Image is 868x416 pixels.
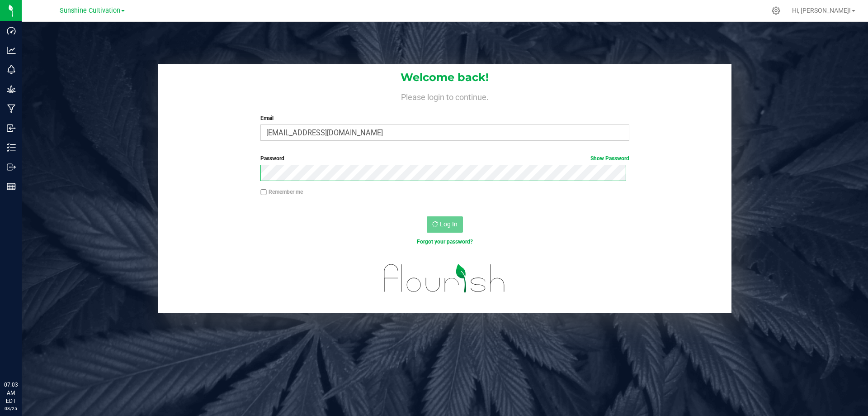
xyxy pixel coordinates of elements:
[7,143,16,152] inline-svg: Inventory
[373,255,516,301] img: flourish_logo.svg
[4,381,18,405] p: 07:03 AM EDT
[590,155,629,162] a: Show Password
[7,104,16,113] inline-svg: Manufacturing
[260,188,303,196] label: Remember me
[7,182,16,191] inline-svg: Reports
[417,239,473,245] a: Forgot your password?
[60,7,120,14] span: Sunshine Cultivation
[7,85,16,94] inline-svg: Grow
[260,114,629,122] label: Email
[4,405,18,412] p: 08/25
[158,91,731,101] h4: Please login to continue.
[7,65,16,74] inline-svg: Monitoring
[260,189,267,196] input: Remember me
[260,155,284,162] span: Password
[7,26,16,35] inline-svg: Dashboard
[7,124,16,133] inline-svg: Inbound
[7,46,16,55] inline-svg: Analytics
[158,72,731,83] h1: Welcome back!
[792,7,851,14] span: Hi, [PERSON_NAME]!
[440,220,458,228] span: Log In
[770,6,782,15] div: Manage settings
[27,342,38,353] iframe: Resource center unread badge
[7,163,16,172] inline-svg: Outbound
[427,216,463,233] button: Log In
[9,344,36,371] iframe: Resource center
